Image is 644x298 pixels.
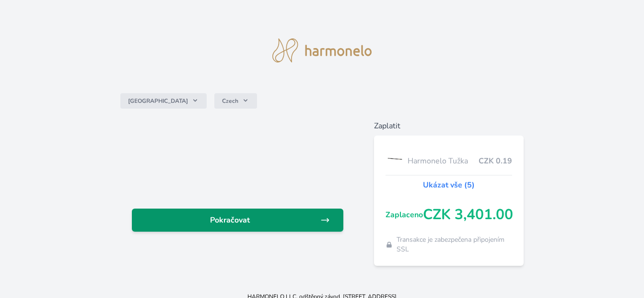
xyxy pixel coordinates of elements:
span: Harmonelo Tužka [408,155,479,167]
button: [GEOGRAPHIC_DATA] [120,93,207,109]
a: Ukázat vše (5) [423,179,475,191]
span: Czech [222,97,238,105]
span: Zaplaceno [386,209,423,221]
img: logo.svg [272,38,372,62]
h6: Zaplatit [374,120,524,132]
span: CZK 3,401.00 [423,206,513,223]
span: [GEOGRAPHIC_DATA] [128,97,188,105]
span: Pokračovat [140,214,320,226]
button: Czech [214,93,257,109]
span: Transakce je zabezpečena připojením SSL [397,235,513,254]
a: Pokračovat [132,209,343,232]
span: CZK 0.19 [479,155,512,167]
img: TUZKA_2_copy-lo.png [386,149,404,173]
